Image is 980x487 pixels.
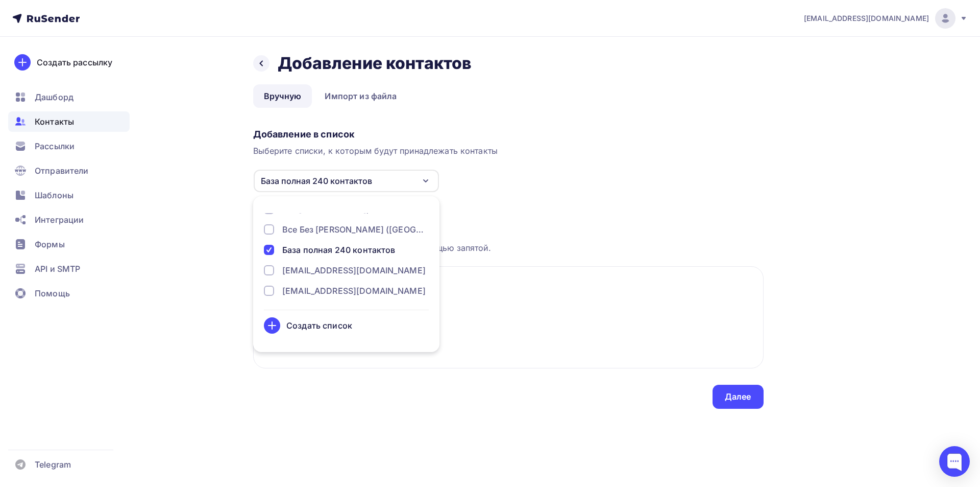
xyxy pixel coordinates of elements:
[8,136,130,156] a: Рассылки
[253,145,764,157] div: Выберите списки, к которым будут принадлежать контакты
[8,87,130,107] a: Дашборд
[35,165,89,177] span: Отправители
[37,56,112,68] div: Создать рассылку
[282,244,396,256] div: База полная 240 контактов
[8,234,130,254] a: Формы
[8,185,130,205] a: Шаблоны
[282,285,426,297] div: [EMAIL_ADDRESS][DOMAIN_NAME]
[8,160,130,181] a: Отправители
[35,214,84,226] span: Интеграции
[253,213,764,225] div: Загрузка контактов
[286,319,352,332] div: Создать список
[804,13,929,24] span: [EMAIL_ADDRESS][DOMAIN_NAME]
[253,84,312,108] a: Вручную
[35,189,73,201] span: Шаблоны
[35,263,80,275] span: API и SMTP
[8,111,130,132] a: Контакты
[35,458,71,471] span: Telegram
[35,140,75,152] span: Рассылки
[253,169,439,193] button: База полная 240 контактов
[35,238,65,250] span: Формы
[261,175,372,187] div: База полная 240 контактов
[253,229,764,254] div: Каждый контакт с новой строки. Информация о контакте разделяется с помощью запятой.
[314,84,407,108] a: Импорт из файла
[35,115,74,128] span: Контакты
[804,8,968,29] a: [EMAIL_ADDRESS][DOMAIN_NAME]
[725,391,751,403] div: Далее
[253,196,439,352] ul: База полная 240 контактов
[282,223,429,236] div: Все Без [PERSON_NAME] ([GEOGRAPHIC_DATA])
[35,287,70,299] span: Помощь
[278,53,472,74] h2: Добавление контактов
[253,128,764,141] div: Добавление в список
[282,264,426,276] div: [EMAIL_ADDRESS][DOMAIN_NAME]
[35,91,73,103] span: Дашборд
